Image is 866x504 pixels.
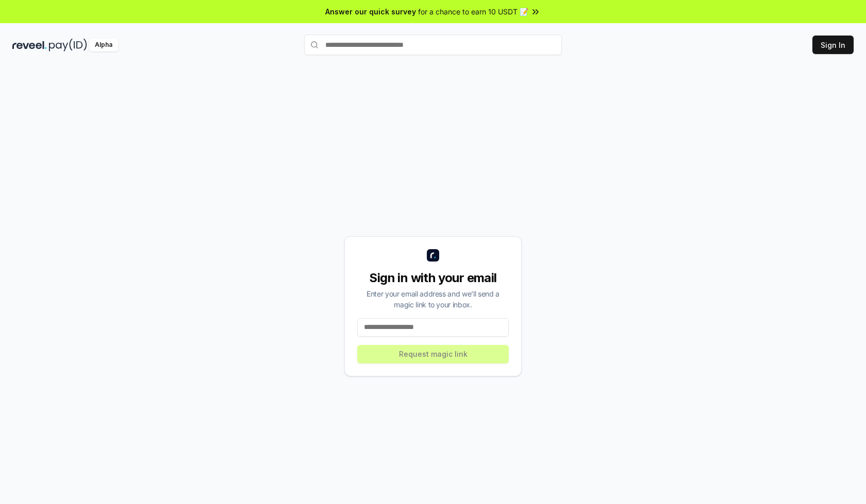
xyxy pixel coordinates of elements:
[427,249,439,262] img: logo_small
[89,39,118,51] div: Alpha
[418,6,528,17] span: for a chance to earn 10 USDT 📝
[12,39,47,51] img: reveel_dark
[49,39,87,51] img: pay_id
[812,36,854,54] button: Sign In
[325,6,416,17] span: Answer our quick survey
[357,270,509,286] div: Sign in with your email
[357,288,509,310] div: Enter your email address and we’ll send a magic link to your inbox.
